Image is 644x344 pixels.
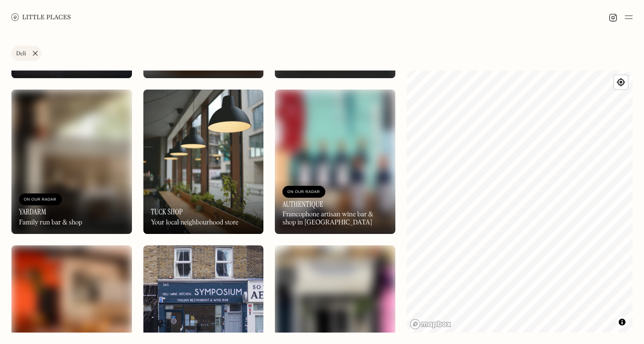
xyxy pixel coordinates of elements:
[16,51,26,57] div: Deli
[11,90,132,234] img: Yardarm
[275,90,395,234] img: Authentique
[619,317,625,327] span: Toggle attribution
[616,316,628,328] button: Toggle attribution
[282,211,388,227] div: Francophone artisan wine bar & shop in [GEOGRAPHIC_DATA]
[151,207,183,216] h3: Tuck Shop
[275,90,395,234] a: AuthentiqueAuthentiqueOn Our RadarAuthentiqueFrancophone artisan wine bar & shop in [GEOGRAPHIC_D...
[19,207,46,216] h3: Yardarm
[282,200,323,209] h3: Authentique
[410,319,452,330] a: Mapbox homepage
[407,71,633,333] canvas: Map
[11,46,41,61] a: Deli
[143,90,264,234] a: Tuck ShopTuck ShopTuck ShopYour local neighbourhood store
[11,90,132,234] a: YardarmYardarmOn Our RadarYardarmFamily run bar & shop
[143,90,264,234] img: Tuck Shop
[151,219,239,227] div: Your local neighbourhood store
[614,75,628,89] button: Find my location
[24,195,57,204] div: On Our Radar
[287,187,321,197] div: On Our Radar
[19,219,82,227] div: Family run bar & shop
